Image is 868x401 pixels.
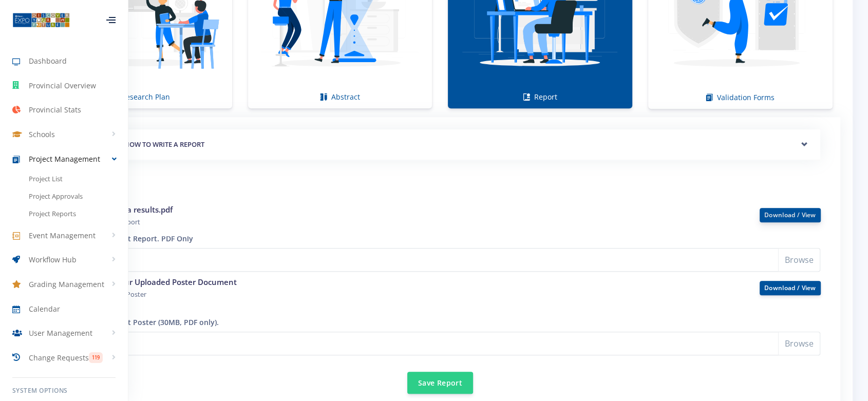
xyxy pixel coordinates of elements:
[760,208,821,222] button: Download / View
[29,154,100,164] span: Project Management
[12,386,116,395] h6: System Options
[72,140,808,150] h5: GUIDELINES ON HOW TO WRITE A REPORT
[29,303,60,314] span: Calendar
[29,279,104,290] span: Grading Management
[103,290,146,299] small: Project Poster
[60,176,820,191] h2: Report
[764,283,816,292] a: Download / View
[29,230,96,241] span: Event Management
[29,328,92,338] span: User Management
[12,12,70,28] img: ...
[96,277,237,287] a: View your Uploaded Poster Document
[29,254,77,265] span: Workflow Hub
[29,104,81,115] span: Provincial Stats
[89,352,103,362] span: 119
[29,352,89,363] span: Change Requests
[764,211,816,219] a: Download / View
[407,372,473,394] button: Save Report
[760,281,821,295] button: Download / View
[29,129,55,140] span: Schools
[29,55,67,66] span: Dashboard
[29,80,96,91] span: Provincial Overview
[60,317,219,328] label: Upload your Project Poster (30MB, PDF only).
[96,204,744,216] h4: Charisma results.pdf
[29,174,63,184] span: Project List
